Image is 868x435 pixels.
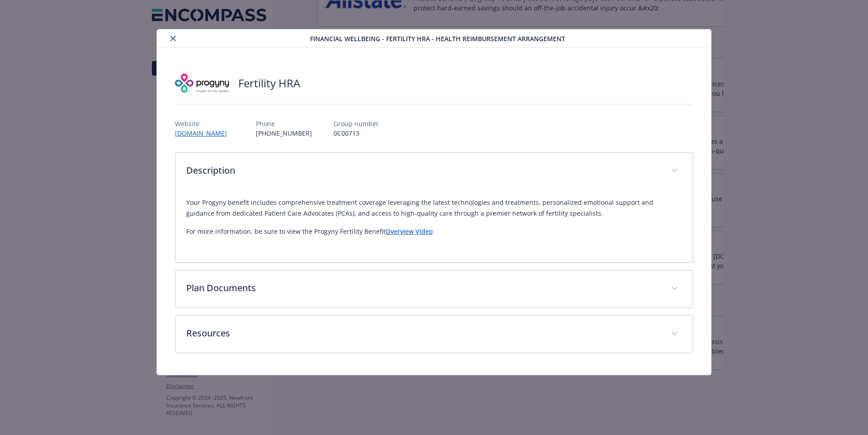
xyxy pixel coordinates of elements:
[186,164,660,177] p: Description
[175,119,234,128] p: Website
[175,129,234,137] a: [DOMAIN_NAME]
[168,33,179,44] button: close
[256,128,312,138] p: [PHONE_NUMBER]
[175,316,693,353] div: Resources
[175,270,693,307] div: Plan Documents
[186,226,682,237] p: For more information, be sure to view the Progyny Fertility Benefit
[256,119,312,128] p: Phone
[87,29,781,375] div: details for plan Financial Wellbeing - Fertility HRA - Health Reimbursement Arrangement
[334,119,379,128] p: Group number
[310,34,565,43] span: Financial Wellbeing - Fertility HRA - Health Reimbursement Arrangement
[186,281,660,295] p: Plan Documents
[186,197,682,219] p: Your Progyny benefit includes comprehensive treatment coverage leveraging the latest technologies...
[186,326,660,340] p: Resources
[386,227,433,236] a: Overview Video
[175,153,693,190] div: Description
[175,70,229,97] img: Progyny
[334,128,379,138] p: 0C00713
[175,190,693,262] div: Description
[238,76,300,91] h2: Fertility HRA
